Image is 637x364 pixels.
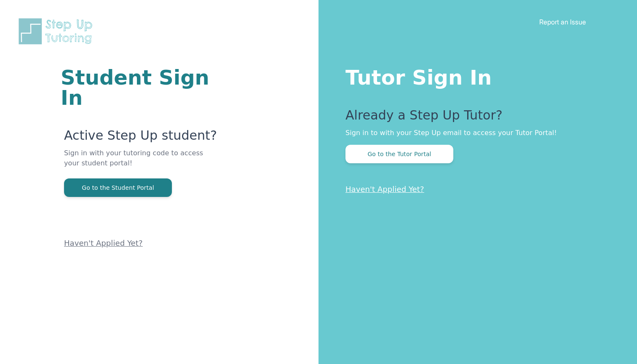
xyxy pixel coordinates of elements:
[345,128,603,138] p: Sign in to with your Step Up email to access your Tutor Portal!
[61,67,217,108] h1: Student Sign In
[539,18,586,26] a: Report an Issue
[345,185,424,194] a: Haven't Applied Yet?
[345,108,603,128] p: Already a Step Up Tutor?
[345,150,453,158] a: Go to the Tutor Portal
[345,145,453,163] button: Go to the Tutor Portal
[64,178,172,197] button: Go to the Student Portal
[64,183,172,191] a: Go to the Student Portal
[64,148,217,178] p: Sign in with your tutoring code to access your student portal!
[345,64,603,88] h1: Tutor Sign In
[64,239,143,247] a: Haven't Applied Yet?
[64,128,217,148] p: Active Step Up student?
[17,17,98,46] img: Step Up Tutoring horizontal logo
